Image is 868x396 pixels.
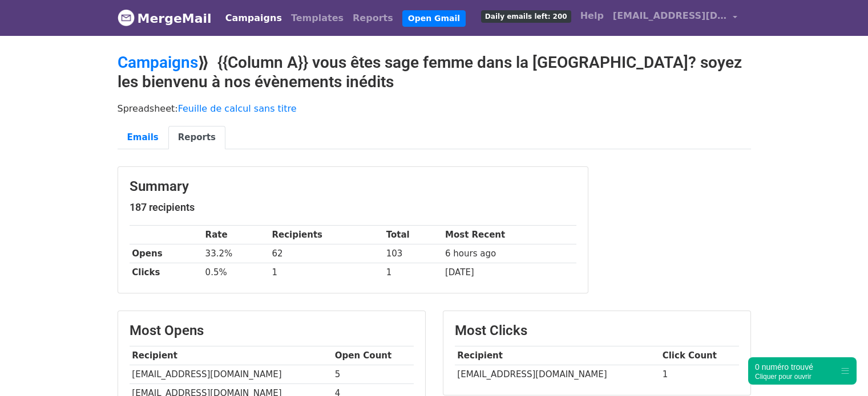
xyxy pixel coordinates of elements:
[118,103,751,115] p: Spreadsheet:
[383,226,442,244] th: Total
[118,126,168,149] a: Emails
[576,5,608,27] a: Help
[118,9,135,26] img: MergeMail logo
[383,263,442,282] td: 1
[481,10,571,23] span: Daily emails left: 200
[613,9,727,23] span: [EMAIL_ADDRESS][DOMAIN_NAME]
[203,263,269,282] td: 0.5%
[442,244,576,263] td: 6 hours ago
[269,244,383,263] td: 62
[221,7,286,30] a: Campaigns
[455,346,660,365] th: Recipient
[811,341,868,396] div: Widget de chat
[130,365,332,384] td: [EMAIL_ADDRESS][DOMAIN_NAME]
[402,10,466,27] a: Open Gmail
[332,365,414,384] td: 5
[442,263,576,282] td: [DATE]
[203,226,269,244] th: Rate
[203,244,269,263] td: 33.2%
[130,263,203,282] th: Clicks
[130,322,414,339] h3: Most Opens
[286,7,348,30] a: Templates
[118,6,212,30] a: MergeMail
[608,5,742,31] a: [EMAIL_ADDRESS][DOMAIN_NAME]
[130,201,576,214] h5: 187 recipients
[130,178,576,195] h3: Summary
[455,365,660,384] td: [EMAIL_ADDRESS][DOMAIN_NAME]
[383,244,442,263] td: 103
[660,365,739,384] td: 1
[811,341,868,396] iframe: Chat Widget
[269,226,383,244] th: Recipients
[118,53,198,72] a: Campaigns
[269,263,383,282] td: 1
[168,126,225,149] a: Reports
[178,103,297,114] a: Feuille de calcul sans titre
[348,7,398,30] a: Reports
[455,322,739,339] h3: Most Clicks
[130,244,203,263] th: Opens
[130,346,332,365] th: Recipient
[332,346,414,365] th: Open Count
[118,53,751,91] h2: ⟫ {{Column A}} vous êtes sage femme dans la [GEOGRAPHIC_DATA]? soyez les bienvenu à nos évènement...
[442,226,576,244] th: Most Recent
[660,346,739,365] th: Click Count
[477,5,576,27] a: Daily emails left: 200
